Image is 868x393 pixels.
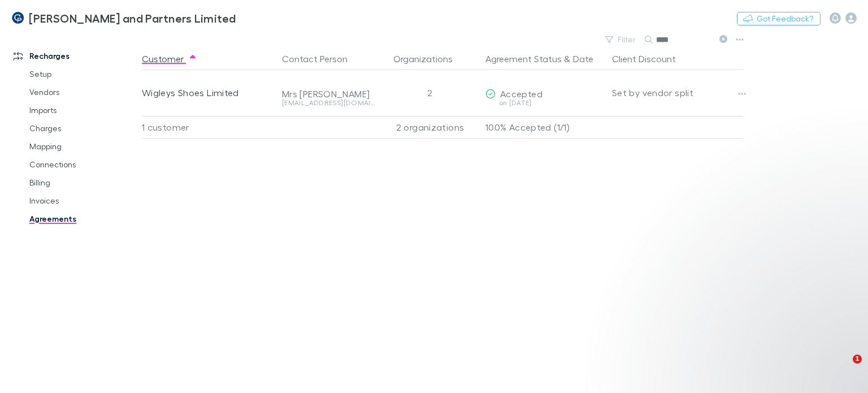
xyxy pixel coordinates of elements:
[18,192,148,210] a: Invoices
[282,47,361,70] button: Contact Person
[485,116,603,138] p: 100% Accepted (1/1)
[29,11,236,25] h3: [PERSON_NAME] and Partners Limited
[282,100,375,106] div: [EMAIL_ADDRESS][DOMAIN_NAME]
[18,83,148,101] a: Vendors
[5,5,243,32] a: [PERSON_NAME] and Partners Limited
[379,116,481,139] div: 2 organizations
[485,47,562,70] button: Agreement Status
[485,100,603,106] div: on [DATE]
[573,47,593,70] button: Date
[282,88,375,100] div: Mrs [PERSON_NAME]
[142,70,273,115] div: Wigleys Shoes Limited
[600,33,643,46] button: Filter
[18,101,148,119] a: Imports
[18,119,148,137] a: Charges
[485,47,603,70] div: &
[830,355,857,382] iframe: Intercom live chat
[737,12,821,25] button: Got Feedback?
[500,88,542,99] span: Accepted
[18,210,148,228] a: Agreements
[11,11,24,25] img: Coates and Partners Limited's Logo
[393,47,466,70] button: Organizations
[853,355,862,364] span: 1
[2,47,148,65] a: Recharges
[18,137,148,156] a: Mapping
[612,70,743,115] div: Set by vendor split
[142,47,197,70] button: Customer
[18,156,148,174] a: Connections
[18,174,148,192] a: Billing
[379,70,481,115] div: 2
[612,47,689,70] button: Client Discount
[142,116,277,139] div: 1 customer
[18,65,148,83] a: Setup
